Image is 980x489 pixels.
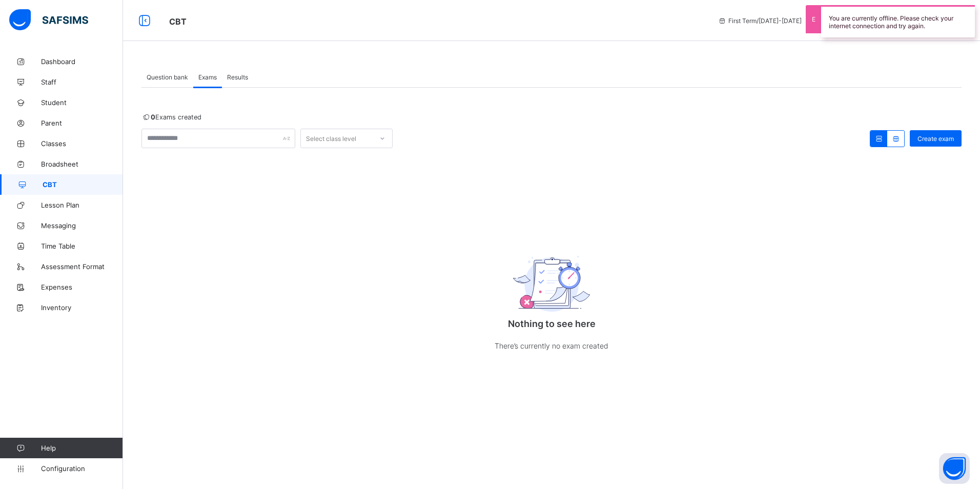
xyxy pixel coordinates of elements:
img: empty_exam.25ac31c7e64bfa8fcc0a6b068b22d071.svg [513,256,590,312]
span: session/term information [718,17,802,25]
span: Results [227,73,248,81]
span: CBT [43,180,123,189]
b: 0 [151,113,155,121]
img: safsims [9,9,88,31]
span: Lesson Plan [41,201,123,209]
span: Student [41,98,123,107]
span: Assessment Format [41,262,123,271]
span: Parent [41,119,123,127]
span: Time Table [41,242,123,250]
span: CBT [169,16,187,27]
span: Classes [41,139,123,148]
span: Broadsheet [41,160,123,168]
span: Inventory [41,303,123,312]
span: Exams [198,73,217,81]
span: Question bank [147,73,188,81]
span: Messaging [41,221,123,230]
span: Configuration [41,464,122,473]
span: Exams created [141,113,201,121]
span: Expenses [41,283,123,291]
p: Nothing to see here [449,318,654,329]
div: You are currently offline. Please check your internet connection and try again. [821,5,975,37]
p: There’s currently no exam created [449,339,654,352]
button: Open asap [939,453,970,484]
span: Staff [41,78,123,86]
div: Select class level [306,129,356,148]
div: Nothing to see here [449,228,654,373]
span: Help [41,444,122,452]
span: Dashboard [41,57,123,66]
span: Create exam [917,135,954,142]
